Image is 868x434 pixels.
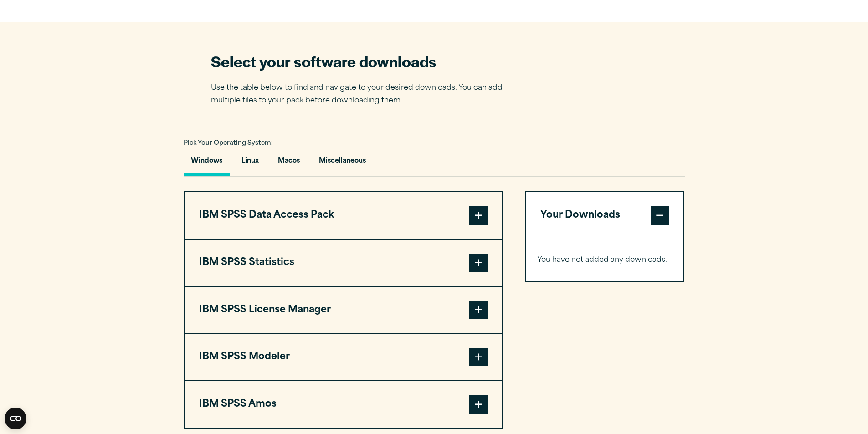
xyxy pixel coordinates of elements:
[185,240,502,286] button: IBM SPSS Statistics
[185,287,502,333] button: IBM SPSS License Manager
[271,150,307,176] button: Macos
[184,140,273,146] span: Pick Your Operating System:
[312,150,373,176] button: Miscellaneous
[5,408,26,429] button: Open CMP widget
[526,192,684,239] button: Your Downloads
[526,239,684,281] div: Your Downloads
[184,150,230,176] button: Windows
[234,150,266,176] button: Linux
[211,51,516,71] h2: Select your software downloads
[185,334,502,380] button: IBM SPSS Modeler
[185,381,502,428] button: IBM SPSS Amos
[211,82,516,108] p: Use the table below to find and navigate to your desired downloads. You can add multiple files to...
[185,192,502,239] button: IBM SPSS Data Access Pack
[537,254,673,267] p: You have not added any downloads.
